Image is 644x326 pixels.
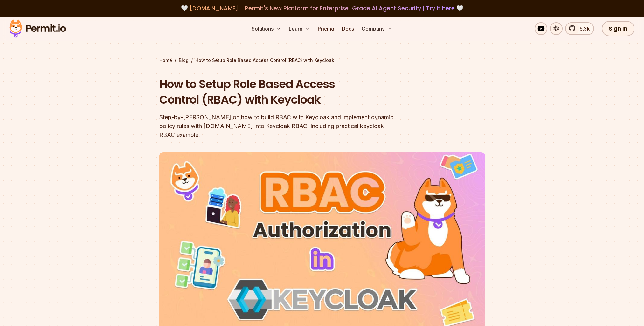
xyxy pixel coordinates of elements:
div: 🤍 🤍 [15,4,629,13]
a: Docs [339,22,357,35]
a: Try it here [426,4,455,12]
div: Step-by-[PERSON_NAME] on how to build RBAC with Keycloak and implement dynamic policy rules with ... [159,113,404,139]
img: Permit logo [6,18,69,39]
div: / / [159,57,485,64]
a: 5.3k [565,22,594,35]
span: 5.3k [576,25,590,32]
button: Solutions [249,22,284,35]
button: Company [359,22,395,35]
button: Learn [286,22,313,35]
a: Pricing [315,22,337,35]
a: Blog [179,57,189,64]
a: Sign In [602,21,634,36]
span: [DOMAIN_NAME] - Permit's New Platform for Enterprise-Grade AI Agent Security | [190,4,455,12]
a: Home [159,57,172,64]
h1: How to Setup Role Based Access Control (RBAC) with Keycloak [159,76,404,108]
